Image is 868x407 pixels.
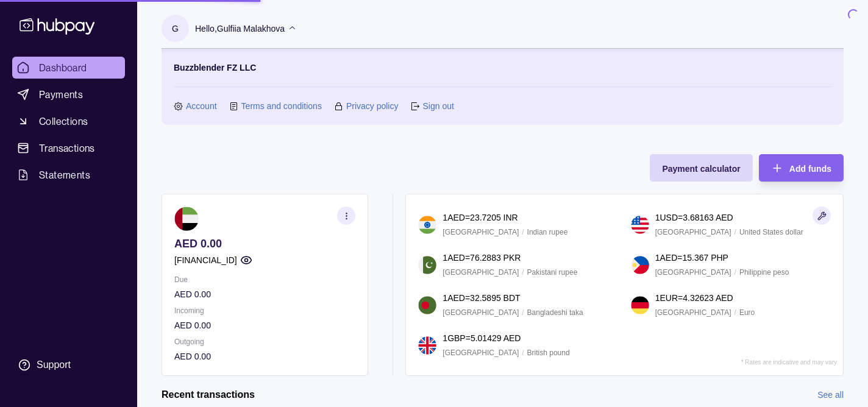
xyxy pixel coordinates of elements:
a: Account [186,99,217,113]
p: AED 0.00 [174,288,355,301]
h2: Recent transactions [162,388,255,402]
p: Euro [739,306,755,319]
button: Add funds [759,154,844,182]
span: Collections [39,114,88,129]
p: Philippine peso [739,266,789,279]
p: Due [174,273,355,286]
span: Payment calculator [662,164,740,174]
p: Bangladeshi taka [527,306,583,319]
button: Payment calculator [650,154,752,182]
p: [GEOGRAPHIC_DATA] [655,306,731,319]
p: * Rates are indicative and may vary [741,359,837,366]
p: [GEOGRAPHIC_DATA] [443,346,519,359]
p: / [522,225,524,239]
p: 1 AED = 15.367 PHP [655,251,728,264]
p: / [735,306,736,319]
p: [FINANCIAL_ID] [174,253,237,267]
p: Hello, Gulfiia Malakhova [195,22,285,35]
a: Transactions [12,137,125,159]
p: AED 0.00 [174,350,355,363]
a: Dashboard [12,57,125,79]
span: Transactions [39,141,95,155]
span: Add funds [789,164,831,174]
a: Collections [12,110,125,132]
span: Payments [39,87,83,102]
p: Indian rupee [527,225,568,239]
p: [GEOGRAPHIC_DATA] [443,225,519,239]
a: Payments [12,83,125,105]
p: [GEOGRAPHIC_DATA] [443,266,519,279]
img: bd [418,296,436,314]
img: de [631,296,649,314]
p: 1 USD = 3.68163 AED [655,211,733,224]
img: ph [631,256,649,274]
a: Statements [12,164,125,186]
p: / [522,306,524,319]
p: United States dollar [739,225,803,239]
a: Sign out [422,99,454,113]
p: / [735,225,736,239]
p: Incoming [174,304,355,317]
p: 1 EUR = 4.32623 AED [655,291,733,305]
p: / [735,266,736,279]
p: G [172,22,179,35]
p: [GEOGRAPHIC_DATA] [655,266,731,279]
p: 1 AED = 76.2883 PKR [443,251,521,264]
a: Support [12,352,125,378]
a: See all [817,388,844,402]
a: Privacy policy [346,99,399,113]
p: [GEOGRAPHIC_DATA] [443,306,519,319]
p: [GEOGRAPHIC_DATA] [655,225,731,239]
p: AED 0.00 [174,237,355,250]
img: in [418,216,436,234]
span: Dashboard [39,60,87,75]
img: gb [418,336,436,355]
div: Support [37,358,71,372]
p: 1 AED = 32.5895 BDT [443,291,520,305]
p: / [522,266,524,279]
p: 1 GBP = 5.01429 AED [443,331,521,345]
span: Statements [39,168,90,182]
p: Outgoing [174,335,355,349]
img: ae [174,207,199,231]
p: AED 0.00 [174,319,355,332]
p: 1 AED = 23.7205 INR [443,211,518,224]
img: us [631,216,649,234]
p: / [522,346,524,359]
a: Terms and conditions [241,99,322,113]
img: pk [418,256,436,274]
p: Buzzblender FZ LLC [174,61,256,74]
p: British pound [527,346,570,359]
p: Pakistani rupee [527,266,578,279]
